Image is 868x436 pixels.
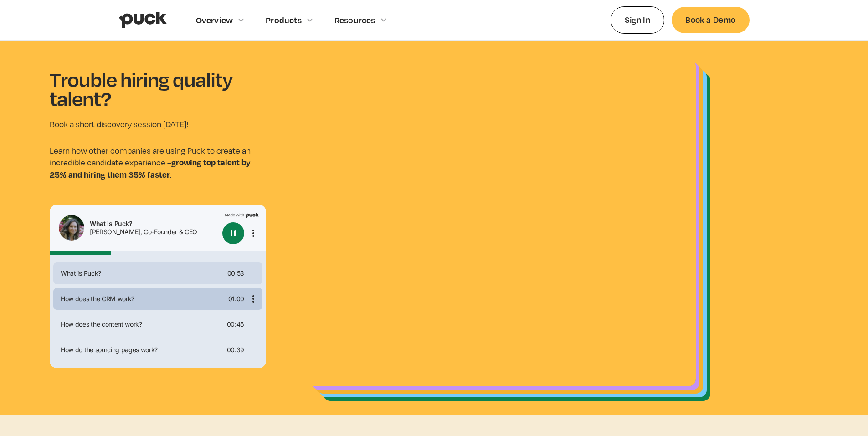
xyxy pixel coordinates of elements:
div: How do the sourcing pages work?00:39More options [53,339,262,361]
button: Pause [222,222,244,244]
p: Learn how other companies are using Puck to create an incredible candidate experience – . [50,145,266,181]
div: How does the CRM work? [57,296,225,302]
div: Resources [334,15,375,25]
div: Overview [196,15,233,25]
div: 00:46 [227,321,244,328]
a: Book a Demo [672,7,749,33]
div: 00:53 [227,270,244,277]
div: What is Puck? [57,270,224,277]
strong: growing top talent by 25% and hiring them 35% faster [50,156,250,180]
div: [PERSON_NAME], Co-Founder & CEO [90,229,219,235]
div: What is Puck? [90,221,219,227]
div: 00:39 [227,347,244,353]
button: More options [248,293,259,304]
img: Tali Rapaport headshot [59,215,84,241]
img: Made with Puck [225,212,259,218]
div: How does the content work? [57,321,223,328]
div: How does the content work?00:46More options [53,313,262,335]
a: Sign In [611,6,665,33]
button: More options [248,228,259,239]
p: Book a short discovery session [DATE]! [50,118,266,130]
h1: Trouble hiring quality talent? [50,70,250,108]
div: 01:00 [228,296,244,302]
div: How do the sourcing pages work? [57,347,223,353]
div: Products [266,15,302,25]
div: How does the CRM work?01:00More options [53,288,262,310]
div: What is Puck?00:53More options [53,262,262,284]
